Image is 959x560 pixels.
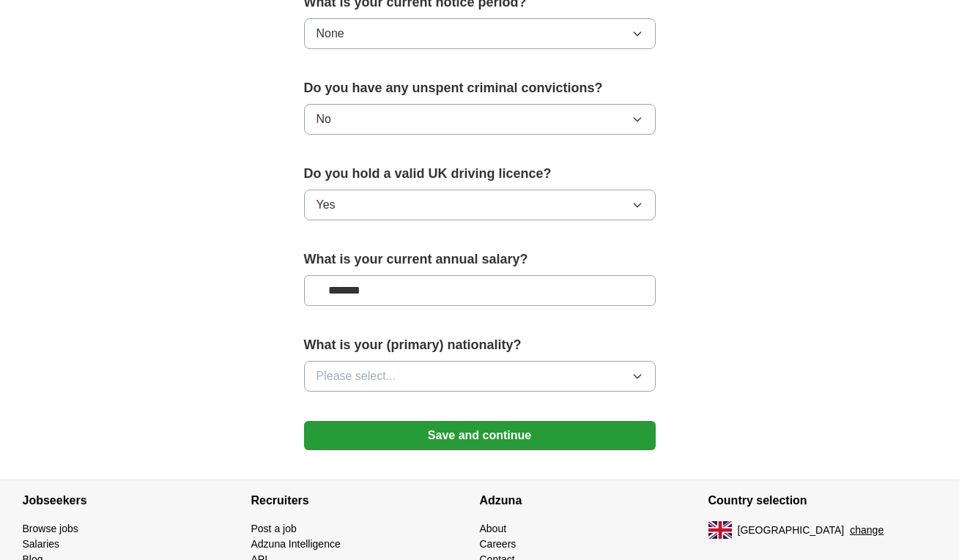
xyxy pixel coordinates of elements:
[304,190,656,220] button: Yes
[316,196,336,214] span: Yes
[304,104,656,135] button: No
[316,367,396,385] span: Please select...
[304,361,656,392] button: Please select...
[708,480,937,521] h4: Country selection
[480,538,516,550] a: Careers
[304,164,656,184] label: Do you hold a valid UK driving licence?
[304,335,656,355] label: What is your (primary) nationality?
[316,25,344,42] span: None
[23,523,78,534] a: Browse jobs
[23,538,60,550] a: Salaries
[251,523,297,534] a: Post a job
[738,523,845,538] span: [GEOGRAPHIC_DATA]
[304,421,656,450] button: Save and continue
[251,538,341,550] a: Adzuna Intelligence
[708,521,732,539] img: UK flag
[304,78,656,98] label: Do you have any unspent criminal convictions?
[316,111,331,128] span: No
[850,523,884,538] button: change
[304,250,656,269] label: What is your current annual salary?
[480,523,507,534] a: About
[304,18,656,49] button: None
